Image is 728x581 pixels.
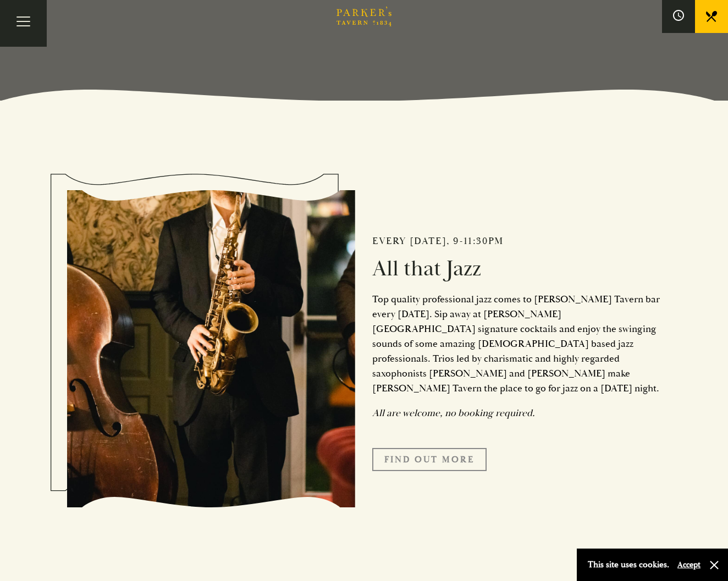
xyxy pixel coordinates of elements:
h2: All that Jazz [372,256,661,282]
h2: Every [DATE], 9-11:30pm [372,235,661,247]
button: Close and accept [709,560,720,571]
div: 1 / 1 [67,172,661,526]
a: Find Out More [372,448,487,471]
button: Accept [677,560,701,570]
p: Top quality professional jazz comes to [PERSON_NAME] Tavern bar every [DATE]. Sip away at [PERSON... [372,292,661,396]
p: This site uses cookies. [588,557,669,573]
em: All are welcome, no booking required. [372,407,535,419]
